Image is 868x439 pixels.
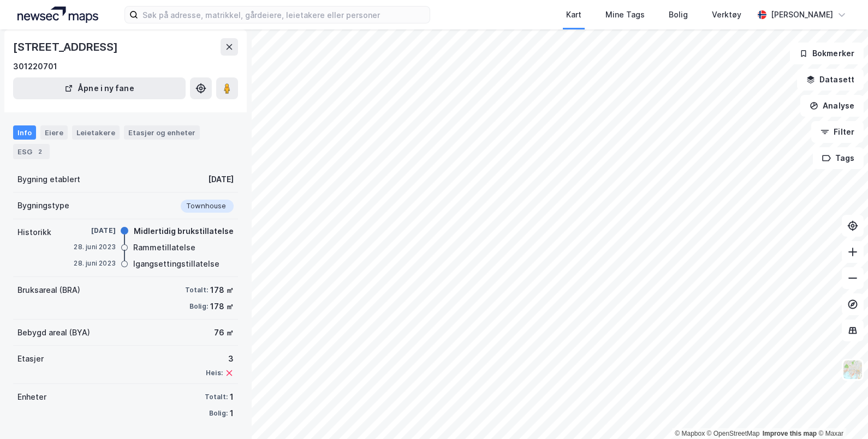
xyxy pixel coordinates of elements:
[133,257,219,270] div: Igangsettingstillatelse
[205,393,228,401] div: Totalt:
[210,284,234,297] div: 178 ㎡
[209,409,228,418] div: Bolig:
[800,95,864,117] button: Analyse
[17,226,51,239] div: Historikk
[763,430,817,437] a: Improve this map
[72,226,116,236] div: [DATE]
[13,60,57,73] div: 301220701
[813,147,864,169] button: Tags
[17,390,46,404] div: Enheter
[675,430,705,437] a: Mapbox
[214,326,234,339] div: 76 ㎡
[17,284,80,297] div: Bruksareal (BRA)
[138,7,430,23] input: Søk på adresse, matrikkel, gårdeiere, leietakere eller personer
[13,144,50,159] div: ESG
[17,173,80,186] div: Bygning etablert
[13,125,36,140] div: Info
[134,225,234,238] div: Midlertidig brukstillatelse
[40,125,68,140] div: Eiere
[230,407,234,420] div: 1
[189,302,208,311] div: Bolig:
[17,326,90,339] div: Bebygd areal (BYA)
[771,8,833,21] div: [PERSON_NAME]
[230,390,234,404] div: 1
[34,146,45,157] div: 2
[210,300,234,313] div: 178 ㎡
[13,77,186,99] button: Åpne i ny fane
[206,352,234,365] div: 3
[72,125,120,140] div: Leietakere
[712,8,741,21] div: Verktøy
[13,38,120,56] div: [STREET_ADDRESS]
[128,128,195,137] div: Etasjer og enheter
[208,173,234,186] div: [DATE]
[790,43,864,64] button: Bokmerker
[133,241,195,254] div: Rammetillatelse
[813,387,868,439] iframe: Chat Widget
[707,430,760,437] a: OpenStreetMap
[605,8,645,21] div: Mine Tags
[797,69,864,91] button: Datasett
[17,352,44,365] div: Etasjer
[17,7,98,23] img: logo.a4113a55bc3d86da70a041830d287a7e.svg
[842,359,863,380] img: Z
[811,121,864,143] button: Filter
[72,242,116,252] div: 28. juni 2023
[566,8,581,21] div: Kart
[185,286,208,294] div: Totalt:
[206,369,223,377] div: Heis:
[17,199,69,212] div: Bygningstype
[669,8,688,21] div: Bolig
[72,258,116,268] div: 28. juni 2023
